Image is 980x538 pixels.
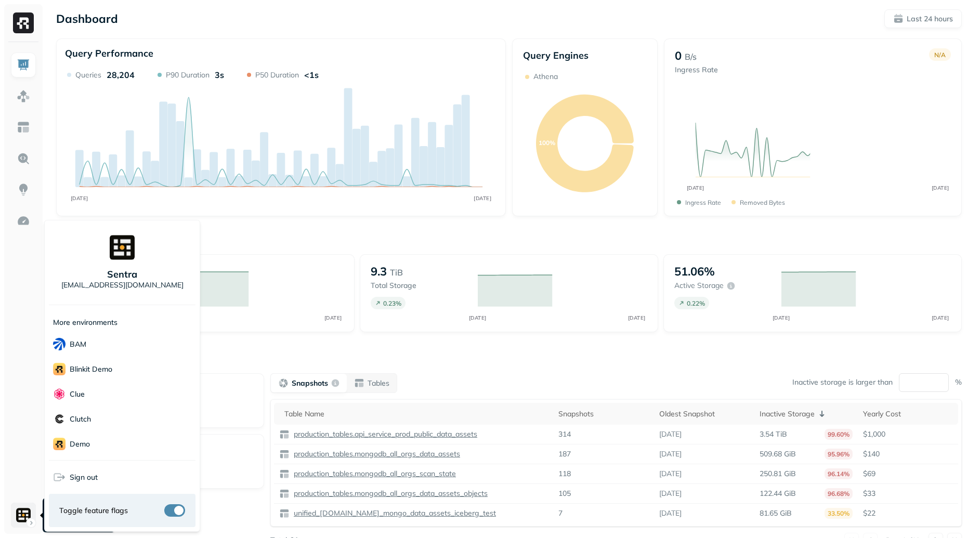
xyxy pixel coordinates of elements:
p: Clue [70,389,85,399]
p: Clutch [70,414,91,424]
img: Sentra [110,235,135,260]
img: BAM [53,338,66,350]
span: Sign out [70,473,98,482]
img: demo [53,438,66,450]
img: Clue [53,388,66,400]
p: demo [70,439,90,449]
p: Sentra [107,268,137,280]
p: Blinkit Demo [70,364,112,374]
p: [EMAIL_ADDRESS][DOMAIN_NAME] [61,280,184,290]
img: Clutch [53,413,66,425]
p: BAM [70,339,86,349]
span: Toggle feature flags [59,506,128,516]
p: More environments [53,318,117,327]
img: Blinkit Demo [53,363,66,375]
